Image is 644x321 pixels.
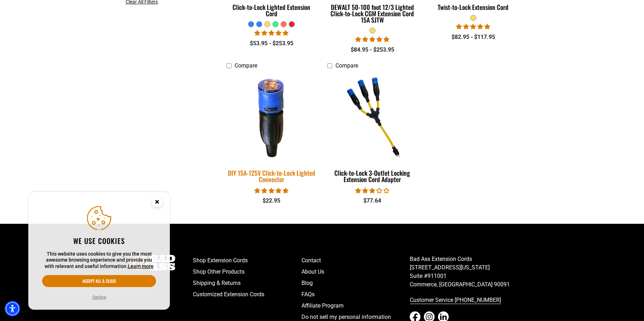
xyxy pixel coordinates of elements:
[410,294,518,306] a: call 833-674-1699
[327,73,418,187] a: Click-to-Lock 3-Outlet Locking Extension Cord Adapter Click-to-Lock 3-Outlet Locking Extension Co...
[355,187,389,194] span: 3.00 stars
[355,36,389,43] span: 4.84 stars
[328,76,417,157] img: Click-to-Lock 3-Outlet Locking Extension Cord Adapter
[128,263,154,269] a: This website uses cookies to give you the most awesome browsing experience and provide you with r...
[226,197,317,205] div: $22.95
[42,251,156,270] p: This website uses cookies to give you the most awesome browsing experience and provide you with r...
[28,192,170,310] aside: Cookie Consent
[226,39,317,48] div: $53.95 - $253.95
[456,23,490,30] span: 5.00 stars
[222,72,321,162] img: DIY 15A-125V Click-to-Lock Lighted Connector
[193,266,301,278] a: Shop Other Products
[193,289,301,300] a: Customized Extension Cords
[5,301,20,316] div: Accessibility Menu
[226,170,317,182] div: DIY 15A-125V Click-to-Lock Lighted Connector
[327,4,418,23] div: DEWALT 50-100 foot 12/3 Lighted Click-to-Lock CGM Extension Cord 15A SJTW
[42,236,156,245] h2: We use cookies
[301,278,410,289] a: Blog
[42,275,156,287] button: Accept all & close
[193,278,301,289] a: Shipping & Returns
[301,255,410,266] a: Contact
[327,46,418,54] div: $84.95 - $253.95
[327,197,418,205] div: $77.64
[254,187,288,194] span: 4.84 stars
[235,62,257,69] span: Compare
[193,255,301,266] a: Shop Extension Cords
[301,289,410,300] a: FAQs
[254,30,288,36] span: 4.87 stars
[226,4,317,17] div: Click-to-Lock Lighted Extension Cord
[90,294,108,301] button: Decline
[410,255,518,289] p: Bad Ass Extension Cords [STREET_ADDRESS][US_STATE] Suite #911001 Commerce, [GEOGRAPHIC_DATA] 90091
[428,33,518,41] div: $82.95 - $117.95
[144,192,170,214] button: Close this option
[301,300,410,311] a: Affiliate Program
[327,170,418,182] div: Click-to-Lock 3-Outlet Locking Extension Cord Adapter
[226,73,317,187] a: DIY 15A-125V Click-to-Lock Lighted Connector DIY 15A-125V Click-to-Lock Lighted Connector
[428,4,518,10] div: Twist-to-Lock Extension Cord
[335,62,358,69] span: Compare
[301,266,410,278] a: About Us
